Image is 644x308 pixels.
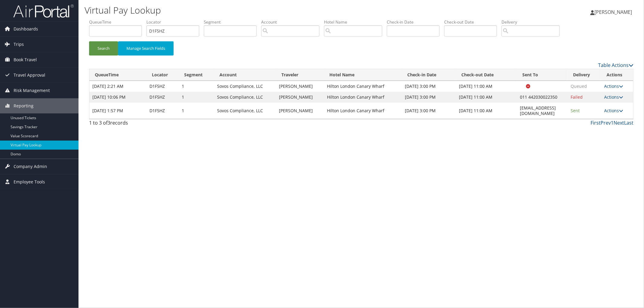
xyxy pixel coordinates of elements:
[14,37,24,52] span: Trips
[89,19,146,25] label: QueueTime
[601,119,611,126] a: Prev
[601,69,633,81] th: Actions
[594,9,632,15] span: [PERSON_NAME]
[14,68,45,83] span: Travel Approval
[14,174,45,189] span: Employee Tools
[604,108,623,113] a: Actions
[456,103,517,119] td: [DATE] 11:00 AM
[604,83,623,89] a: Actions
[276,103,324,119] td: [PERSON_NAME]
[568,69,601,81] th: Delivery: activate to sort column ascending
[590,3,638,21] a: [PERSON_NAME]
[14,98,34,113] span: Reporting
[276,92,324,103] td: [PERSON_NAME]
[611,119,614,126] a: 1
[179,69,214,81] th: Segment: activate to sort column ascending
[324,69,402,81] th: Hotel Name: activate to sort column ascending
[14,52,37,67] span: Book Travel
[14,83,50,98] span: Risk Management
[204,19,261,25] label: Segment
[324,19,387,25] label: Hotel Name
[179,92,214,103] td: 1
[118,41,174,56] button: Manage Search Fields
[324,81,402,92] td: Hilton London Canary Wharf
[324,103,402,119] td: Hilton London Canary Wharf
[598,62,633,68] a: Table Actions
[456,69,517,81] th: Check-out Date: activate to sort column ascending
[614,119,624,126] a: Next
[89,119,218,129] div: 1 to 3 of records
[387,19,444,25] label: Check-in Date
[89,92,146,103] td: [DATE] 10:06 PM
[501,19,564,25] label: Delivery
[89,81,146,92] td: [DATE] 2:21 AM
[14,21,38,37] span: Dashboards
[261,19,324,25] label: Account
[517,69,568,81] th: Sent To: activate to sort column ascending
[146,92,179,103] td: D1F5HZ
[571,108,580,113] span: Sent
[146,81,179,92] td: D1F5HZ
[591,119,601,126] a: First
[214,81,276,92] td: Sovos Compliance, LLC
[179,81,214,92] td: 1
[146,69,179,81] th: Locator: activate to sort column ascending
[214,103,276,119] td: Sovos Compliance, LLC
[276,81,324,92] td: [PERSON_NAME]
[89,41,118,56] button: Search
[13,4,74,18] img: airportal-logo.png
[214,92,276,103] td: Sovos Compliance, LLC
[89,103,146,119] td: [DATE] 1:57 PM
[624,119,633,126] a: Last
[214,69,276,81] th: Account: activate to sort column ascending
[14,159,47,174] span: Company Admin
[179,103,214,119] td: 1
[146,19,204,25] label: Locator
[276,69,324,81] th: Traveler: activate to sort column ascending
[85,4,453,17] h1: Virtual Pay Lookup
[146,103,179,119] td: D1F5HZ
[456,92,517,103] td: [DATE] 11:00 AM
[402,103,456,119] td: [DATE] 3:00 PM
[517,92,568,103] td: 011 442030022350
[444,19,501,25] label: Check-out Date
[604,94,623,100] a: Actions
[402,92,456,103] td: [DATE] 3:00 PM
[571,94,583,100] span: Failed
[324,92,402,103] td: Hilton London Canary Wharf
[517,103,568,119] td: [EMAIL_ADDRESS][DOMAIN_NAME]
[456,81,517,92] td: [DATE] 11:00 AM
[89,69,146,81] th: QueueTime: activate to sort column ascending
[571,83,587,89] span: Queued
[402,81,456,92] td: [DATE] 3:00 PM
[402,69,456,81] th: Check-in Date: activate to sort column ascending
[107,119,110,126] span: 3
